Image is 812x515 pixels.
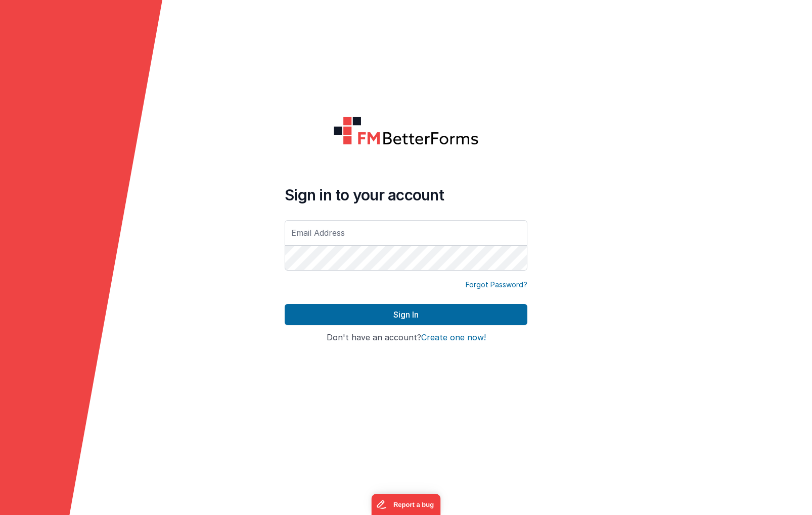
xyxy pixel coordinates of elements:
a: Forgot Password? [466,280,527,290]
h4: Don't have an account? [285,333,527,342]
input: Email Address [285,220,527,245]
button: Sign In [285,304,527,325]
button: Create one now! [421,333,486,342]
iframe: Marker.io feedback button [372,494,441,515]
h4: Sign in to your account [285,186,527,204]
